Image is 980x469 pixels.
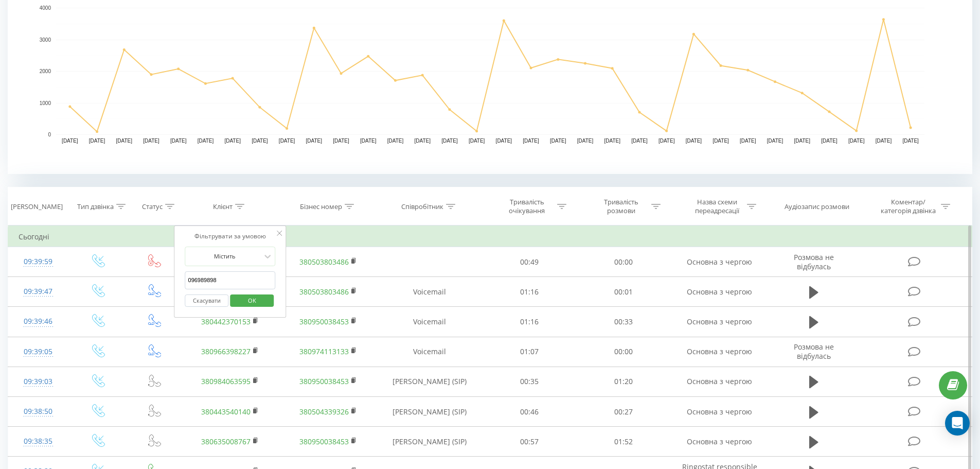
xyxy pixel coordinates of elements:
[604,138,620,144] text: [DATE]
[848,138,865,144] text: [DATE]
[387,138,404,144] text: [DATE]
[48,132,51,137] text: 0
[360,138,377,144] text: [DATE]
[201,317,251,326] a: 380442370153
[201,376,251,386] a: 380984063595
[299,437,349,446] a: 380950038453
[40,5,51,11] text: 4000
[201,437,251,446] a: 380635008767
[77,202,114,211] div: Тип дзвінка
[740,138,756,144] text: [DATE]
[19,372,58,392] div: 09:39:03
[19,342,58,362] div: 09:39:05
[377,427,483,457] td: [PERSON_NAME] (SIP)
[631,138,648,144] text: [DATE]
[670,307,768,337] td: Основна з чергою
[496,138,512,144] text: [DATE]
[483,397,577,427] td: 00:46
[670,277,768,307] td: Основна з чергою
[500,198,555,215] div: Тривалість очікування
[224,138,241,144] text: [DATE]
[577,367,671,396] td: 01:20
[377,307,483,337] td: Voicemail
[483,427,577,457] td: 00:57
[299,287,349,297] a: 380503803486
[185,231,276,241] div: Фільтрувати за умовою
[377,397,483,427] td: [PERSON_NAME] (SIP)
[299,346,349,356] a: 380974113133
[577,138,594,144] text: [DATE]
[201,346,251,356] a: 380966398227
[238,292,266,308] span: OK
[767,138,783,144] text: [DATE]
[577,427,671,457] td: 01:52
[142,202,163,211] div: Статус
[201,407,251,416] a: 380443540140
[279,138,295,144] text: [DATE]
[577,337,671,367] td: 00:00
[670,247,768,277] td: Основна з чергою
[143,138,159,144] text: [DATE]
[469,138,485,144] text: [DATE]
[794,252,834,271] span: Розмова не відбулась
[594,198,649,215] div: Тривалість розмови
[8,227,972,247] td: Сьогодні
[441,138,458,144] text: [DATE]
[299,317,349,326] a: 380950038453
[876,138,892,144] text: [DATE]
[670,337,768,367] td: Основна з чергою
[550,138,566,144] text: [DATE]
[483,247,577,277] td: 00:49
[658,138,675,144] text: [DATE]
[686,138,702,144] text: [DATE]
[300,202,342,211] div: Бізнес номер
[40,37,51,43] text: 3000
[902,138,919,144] text: [DATE]
[523,138,539,144] text: [DATE]
[712,138,729,144] text: [DATE]
[377,367,483,396] td: [PERSON_NAME] (SIP)
[670,397,768,427] td: Основна з чергою
[577,277,671,307] td: 00:01
[116,138,133,144] text: [DATE]
[483,277,577,307] td: 01:16
[333,138,349,144] text: [DATE]
[483,307,577,337] td: 01:16
[40,100,51,106] text: 1000
[252,138,268,144] text: [DATE]
[306,138,323,144] text: [DATE]
[40,68,51,74] text: 2000
[577,247,671,277] td: 00:00
[577,397,671,427] td: 00:27
[377,277,483,307] td: Voicemail
[185,271,276,289] input: Введіть значення
[689,198,744,215] div: Назва схеми переадресації
[878,198,938,215] div: Коментар/категорія дзвінка
[821,138,838,144] text: [DATE]
[213,202,233,211] div: Клієнт
[785,202,849,211] div: Аудіозапис розмови
[945,411,970,436] div: Open Intercom Messenger
[89,138,105,144] text: [DATE]
[19,282,58,302] div: 09:39:47
[377,337,483,367] td: Voicemail
[19,252,58,272] div: 09:39:59
[299,376,349,386] a: 380950038453
[299,257,349,267] a: 380503803486
[62,138,78,144] text: [DATE]
[170,138,187,144] text: [DATE]
[483,367,577,396] td: 00:35
[198,138,214,144] text: [DATE]
[19,431,58,451] div: 09:38:35
[414,138,431,144] text: [DATE]
[794,138,811,144] text: [DATE]
[185,294,229,307] button: Скасувати
[483,337,577,367] td: 01:07
[401,202,443,211] div: Співробітник
[670,427,768,457] td: Основна з чергою
[794,342,834,361] span: Розмова не відбулась
[19,402,58,422] div: 09:38:50
[19,311,58,332] div: 09:39:46
[577,307,671,337] td: 00:33
[670,367,768,396] td: Основна з чергою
